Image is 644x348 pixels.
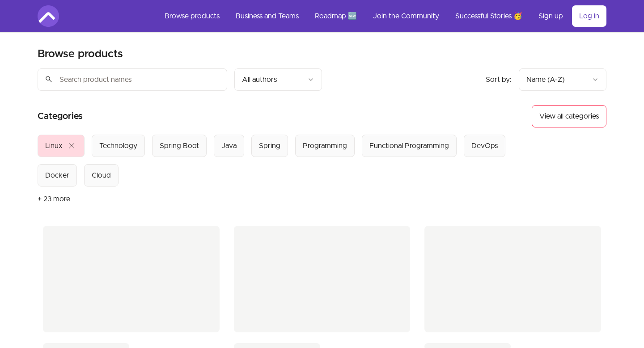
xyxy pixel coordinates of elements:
div: Technology [99,140,137,151]
a: Sign up [531,5,570,27]
div: Linux [45,140,63,151]
button: + 23 more [38,187,70,212]
div: Cloud [92,170,111,181]
a: Roadmap 🆕 [308,5,364,27]
span: close [66,140,77,151]
a: Successful Stories 🥳 [448,5,530,27]
div: Programming [303,140,347,151]
a: Browse products [157,5,227,27]
a: Business and Teams [229,5,306,27]
div: DevOps [471,140,498,151]
h2: Browse products [38,47,123,61]
button: View all categories [532,105,606,127]
button: Product sort options [519,68,606,91]
span: search [45,73,53,85]
a: Join the Community [366,5,446,27]
span: Sort by: [486,76,512,83]
div: Spring Boot [160,140,199,151]
nav: Main [157,5,606,27]
div: Functional Programming [369,140,449,151]
a: Log in [572,5,606,27]
div: Java [221,140,237,151]
div: Docker [45,170,69,181]
div: Spring [259,140,280,151]
input: Search product names [38,68,227,91]
h2: Categories [38,105,83,127]
img: Amigoscode logo [38,5,59,27]
button: Filter by author [234,68,322,91]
